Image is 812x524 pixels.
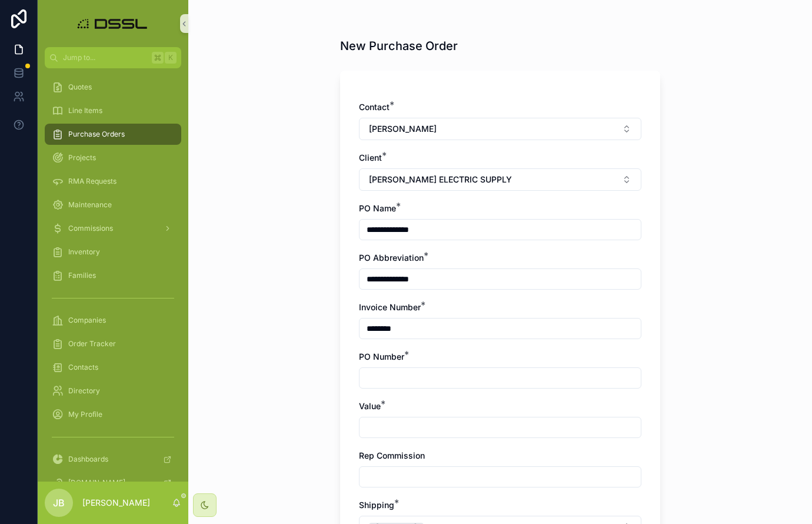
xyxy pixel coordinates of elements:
[45,241,181,263] a: Inventory
[68,106,102,115] span: Line Items
[68,316,106,325] span: Companies
[45,357,181,378] a: Contacts
[166,53,175,62] span: K
[68,271,96,280] span: Families
[340,38,458,54] h1: New Purchase Order
[45,449,181,470] a: Dashboards
[45,47,181,68] button: Jump to...K
[45,218,181,239] a: Commissions
[359,102,390,112] span: Contact
[359,118,641,140] button: Select Button
[45,147,181,168] a: Projects
[45,472,181,493] a: [DOMAIN_NAME]
[74,14,152,33] img: App logo
[68,363,98,372] span: Contacts
[45,333,181,354] a: Order Tracker
[45,171,181,192] a: RMA Requests
[68,455,108,464] span: Dashboards
[359,168,641,191] button: Select Button
[68,386,100,396] span: Directory
[68,224,113,233] span: Commissions
[45,77,181,98] a: Quotes
[68,247,100,257] span: Inventory
[359,500,394,510] span: Shipping
[45,404,181,425] a: My Profile
[359,203,396,213] span: PO Name
[359,401,381,411] span: Value
[45,380,181,402] a: Directory
[359,302,421,312] span: Invoice Number
[45,100,181,121] a: Line Items
[68,177,117,186] span: RMA Requests
[45,194,181,215] a: Maintenance
[68,410,102,419] span: My Profile
[45,310,181,331] a: Companies
[359,253,424,263] span: PO Abbreviation
[359,450,425,460] span: Rep Commission
[45,124,181,145] a: Purchase Orders
[359,351,404,362] span: PO Number
[68,153,96,162] span: Projects
[82,497,150,509] p: [PERSON_NAME]
[369,174,512,185] span: [PERSON_NAME] ELECTRIC SUPPLY
[68,478,125,487] span: [DOMAIN_NAME]
[45,265,181,286] a: Families
[38,68,188,482] div: scrollable content
[369,123,437,135] span: [PERSON_NAME]
[68,82,92,92] span: Quotes
[68,200,112,210] span: Maintenance
[68,339,116,349] span: Order Tracker
[53,496,65,510] span: JB
[359,152,382,162] span: Client
[68,130,125,139] span: Purchase Orders
[63,53,147,62] span: Jump to...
